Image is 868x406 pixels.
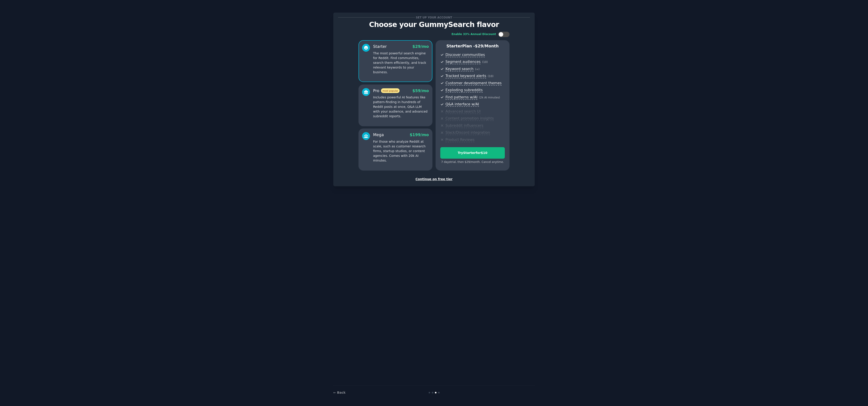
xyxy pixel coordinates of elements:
button: TryStarterfor$10 [440,147,505,159]
span: ( 10 ) [488,75,493,78]
div: Enable 33% Annual Discount [452,32,496,36]
span: $ 199 /mo [410,133,429,137]
span: Find patterns w/AI [445,95,477,100]
p: The most powerful search engine for Reddit. Find communities, search them efficiently, and track ... [373,51,429,75]
span: ( 2k AI minutes ) [479,96,500,99]
span: Tracked keyword alerts [445,74,486,78]
div: Mega [373,132,384,138]
span: ( ∞ ) [475,68,480,71]
span: Content promotion insights [445,116,494,121]
div: Continue on free tier [338,177,530,182]
p: Includes powerful AI features like pattern-finding in hundreds of Reddit posts at once, Q&A LLM w... [373,95,429,119]
span: Set up your account [415,15,453,20]
span: Customer development themes [445,81,502,86]
div: Starter [373,44,387,49]
div: 7 days trial, then $ 29 /month . Cancel anytime. [440,160,505,164]
a: ← Back [333,391,345,394]
span: Exploding subreddits [445,88,483,93]
div: Try Starter for $10 [441,151,505,155]
p: Choose your GummySearch flavor [338,21,530,29]
span: Keyword search [445,67,474,71]
span: Advanced search UI [445,109,481,114]
span: Product Reviews [445,138,474,142]
span: most popular [381,88,400,93]
span: Discover communities [445,53,485,57]
span: Q&A interface w/AI [445,102,479,107]
span: $ 29 /mo [412,44,429,49]
div: Pro [373,88,400,94]
p: Starter Plan - [440,43,505,49]
span: Slack/Discord integration [445,130,490,135]
p: For those who analyze Reddit at scale, such as customer research firms, startup studios, or conte... [373,139,429,163]
span: Segment audiences [445,60,481,64]
span: ( 10 ) [482,60,488,64]
span: $ 59 /mo [412,89,429,93]
span: Subreddit influencers [445,123,483,128]
span: $ 29 /month [475,44,499,48]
